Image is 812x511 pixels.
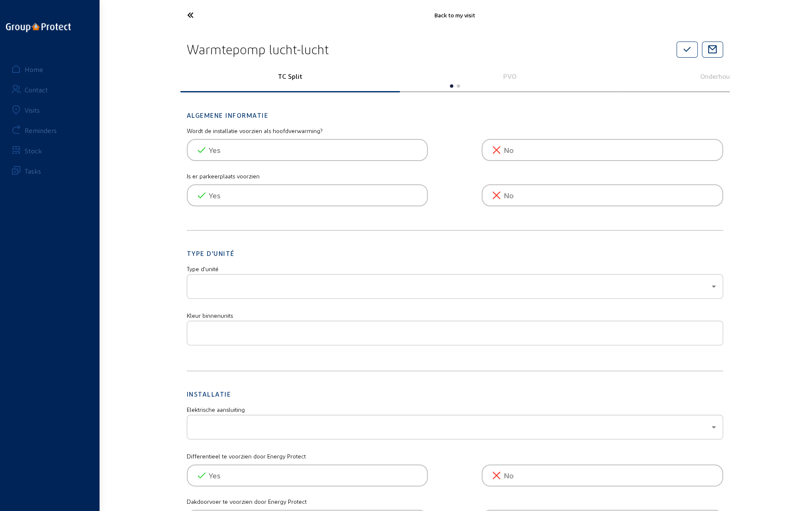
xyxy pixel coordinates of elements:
a: Visits [5,100,94,120]
span: Yes [209,144,220,156]
h2: Algemene informatie [187,97,723,120]
span: No [504,189,514,201]
mat-label: Dakdoorvoer te voorzien door Energy Protect [187,497,723,510]
span: Yes [209,469,220,481]
h2: Installatie [187,376,723,399]
swiper-slide: 1 / 3 [180,61,400,92]
a: Home [5,59,94,79]
h2: Type d'unité [187,236,723,258]
p: TC Split [186,72,394,80]
a: Stock [5,140,94,161]
span: Yes [209,189,220,201]
div: Home [25,65,43,73]
swiper-slide: 2 / 3 [400,61,619,92]
mat-label: Type d'unité [187,265,219,272]
a: Contact [5,79,94,100]
div: Contact [25,86,48,94]
div: Back to my visit [269,11,641,19]
p: PVO [406,72,613,80]
mat-label: Differentieel te voorzien door Energy Protect [187,451,723,464]
a: Tasks [5,161,94,181]
div: Reminders [25,126,57,134]
div: Visits [25,106,40,114]
h2: Warmtepomp lucht-lucht [187,42,329,57]
div: Tasks [25,167,41,175]
mat-label: Elektrische aansluiting [187,406,245,413]
mat-label: Is er parkeerplaats voorzien [187,171,723,184]
a: Reminders [5,120,94,140]
span: No [504,144,514,156]
img: logo-oneline.png [6,23,71,32]
mat-label: Wordt de installatie voorzien als hoofdverwarming? [187,126,723,139]
span: No [504,469,514,481]
mat-label: Kleur binnenunits [187,312,233,319]
div: Stock [25,147,42,155]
